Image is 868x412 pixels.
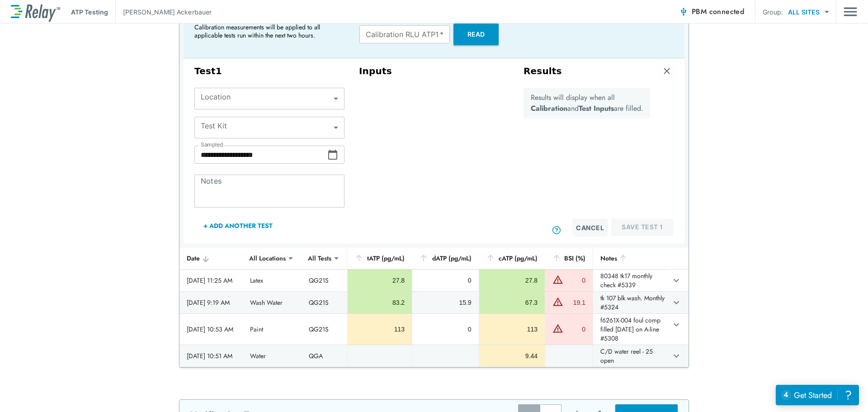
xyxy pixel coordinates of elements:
div: dATP (pg/mL) [419,253,472,264]
div: 113 [355,325,405,334]
p: Calibration measurements will be applied to all applicable tests run within the next two hours. [194,23,339,39]
td: f6261X-004 foul comp filled [DATE] on A-line #5308 [593,314,668,345]
img: Warning [552,274,563,285]
h3: Test 1 [194,66,344,77]
img: Warning [552,296,563,307]
div: [DATE] 9:19 AM [187,298,236,307]
input: Choose date, selected date is Sep 26, 2025 [194,146,327,164]
span: PBM [692,5,744,18]
div: 9.44 [486,351,538,360]
button: + Add Another Test [194,215,282,237]
img: Remove [662,66,671,76]
img: Connected Icon [679,7,688,16]
p: [PERSON_NAME] Ackerbauer [123,7,212,17]
td: tk 107 blk wash. Monthly #5324 [593,292,668,313]
div: 67.3 [486,298,538,307]
div: Notes [600,253,660,264]
b: Test Inputs [579,103,614,114]
p: Results will display when all and are filled. [531,92,643,114]
button: Main menu [844,3,857,20]
img: Warning [552,323,563,334]
div: 15.9 [420,298,472,307]
img: LuminUltra Relay [11,2,60,22]
iframe: Resource center [776,385,859,405]
p: ATP Testing [71,7,108,17]
div: 27.8 [486,276,538,285]
img: Drawer Icon [844,3,857,20]
td: QGA [302,345,347,367]
div: 83.2 [355,298,405,307]
div: 27.8 [355,276,405,285]
button: expand row [669,317,684,332]
div: BSI (%) [552,253,585,264]
button: Read [453,24,499,45]
div: All Locations [243,249,292,267]
td: QG21S [302,314,347,345]
h3: Results [524,66,562,77]
div: [DATE] 11:25 AM [187,276,236,285]
button: expand row [669,348,684,364]
td: C/D water reel - 25 open [593,345,668,367]
label: Sampled [201,142,223,148]
td: Water [243,345,302,367]
span: connected [709,6,745,17]
button: expand row [669,295,684,310]
div: cATP (pg/mL) [486,253,538,264]
button: PBM connected [675,3,748,21]
div: 0 [420,276,472,285]
td: QG21S [302,270,347,291]
td: 80348 tk17 monthly check #5339 [593,270,668,291]
table: sticky table [179,247,689,367]
div: All Tests [302,249,338,267]
div: 113 [486,325,538,334]
div: tATP (pg/mL) [354,253,405,264]
div: 0 [420,325,472,334]
h3: Inputs [359,66,509,77]
td: Latex [243,270,302,291]
div: [DATE] 10:53 AM [187,325,236,334]
div: 0 [566,276,585,285]
div: [DATE] 10:51 AM [187,351,236,360]
button: expand row [669,273,684,288]
td: Paint [243,314,302,345]
p: Group: [763,7,783,17]
td: Wash Water [243,292,302,313]
button: Cancel [572,218,608,237]
div: 19.1 [566,298,585,307]
div: 0 [566,325,585,334]
th: Date [179,247,243,270]
b: Calibration [531,103,567,114]
td: QG21S [302,292,347,313]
